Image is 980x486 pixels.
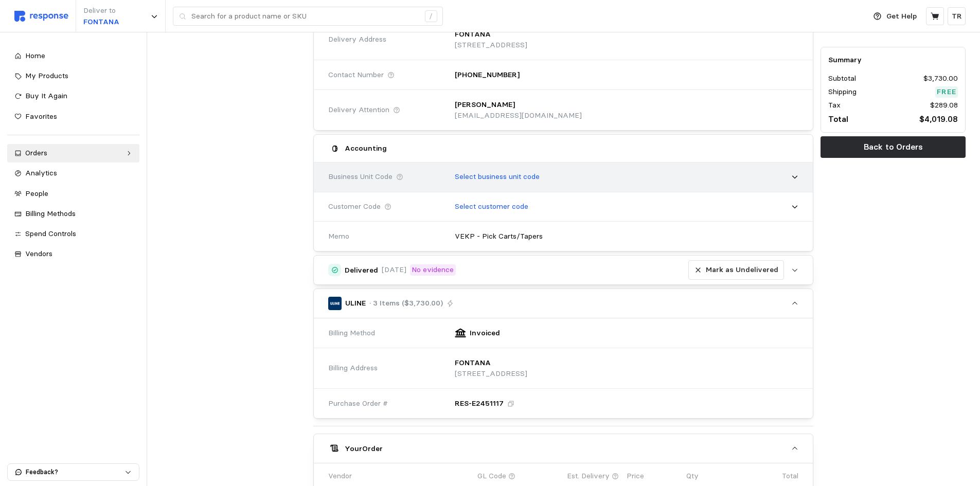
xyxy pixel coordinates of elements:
p: [EMAIL_ADDRESS][DOMAIN_NAME] [455,110,582,121]
h5: Summary [828,55,958,65]
p: Mark as Undelivered [706,264,778,276]
span: Purchase Order # [328,398,388,409]
img: svg%3e [14,11,68,22]
p: Tax [828,100,841,111]
div: / [425,10,437,23]
span: People [25,189,48,198]
input: Search for a product name or SKU [191,7,419,26]
p: $3,730.00 [923,73,958,84]
p: Total [828,113,848,125]
a: My Products [7,67,139,85]
a: People [7,185,139,203]
a: Spend Controls [7,225,139,243]
p: [PHONE_NUMBER] [455,69,520,81]
p: Shipping [828,86,857,98]
p: · 3 Items ($3,730.00) [369,298,443,309]
span: Billing Method [328,328,375,339]
span: My Products [25,71,68,80]
p: FONTANA [455,357,491,369]
p: Qty [686,471,699,482]
a: Home [7,47,139,65]
p: FONTANA [83,16,119,28]
span: Billing Methods [25,209,76,218]
a: Analytics [7,164,139,183]
p: FONTANA [455,29,491,40]
p: GL Code [477,471,506,482]
p: Select customer code [455,201,528,212]
p: Feedback? [26,467,124,477]
a: Buy It Again [7,87,139,105]
div: Orders [25,148,121,159]
p: Back to Orders [864,140,923,153]
span: Memo [328,231,349,242]
button: Mark as Undelivered [688,260,784,280]
button: ULINE· 3 Items ($3,730.00) [314,289,813,318]
p: No evidence [412,264,454,276]
span: Contact Number [328,69,384,81]
p: [PERSON_NAME] [455,99,515,111]
p: VEKP - Pick Carts/Tapers [455,231,543,242]
span: Home [25,51,45,60]
button: Back to Orders [821,136,966,158]
a: Vendors [7,245,139,263]
p: RES-E2451117 [455,398,504,409]
p: Deliver to [83,5,119,16]
p: Invoiced [470,328,500,339]
span: Spend Controls [25,229,76,238]
p: TR [952,11,962,22]
button: Get Help [867,7,923,26]
h5: Delivered [345,265,378,276]
span: Billing Address [328,363,378,374]
span: Delivery Attention [328,104,389,116]
h5: Accounting [345,143,387,154]
p: ULINE [345,298,366,309]
a: Orders [7,144,139,163]
p: Get Help [886,11,917,22]
a: Billing Methods [7,205,139,223]
button: Feedback? [8,464,139,480]
button: YourOrder [314,434,813,463]
span: Customer Code [328,201,381,212]
span: Vendors [25,249,52,258]
span: Analytics [25,168,57,177]
p: Free [937,86,956,98]
p: Price [627,471,644,482]
p: Select business unit code [455,171,540,183]
span: Delivery Address [328,34,386,45]
h5: Your Order [345,443,383,454]
p: Vendor [328,471,352,482]
p: Subtotal [828,73,856,84]
p: [STREET_ADDRESS] [455,40,527,51]
span: Buy It Again [25,91,67,100]
a: Favorites [7,107,139,126]
p: Total [782,471,798,482]
span: Business Unit Code [328,171,393,183]
p: $289.08 [930,100,958,111]
button: TR [948,7,966,25]
p: Est. Delivery [567,471,610,482]
p: [STREET_ADDRESS] [455,368,527,380]
p: $4,019.08 [919,113,958,125]
span: Favorites [25,112,57,121]
button: Delivered[DATE]No evidenceMark as Undelivered [314,256,813,284]
div: ULINE· 3 Items ($3,730.00) [314,318,813,418]
p: [DATE] [382,264,406,276]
